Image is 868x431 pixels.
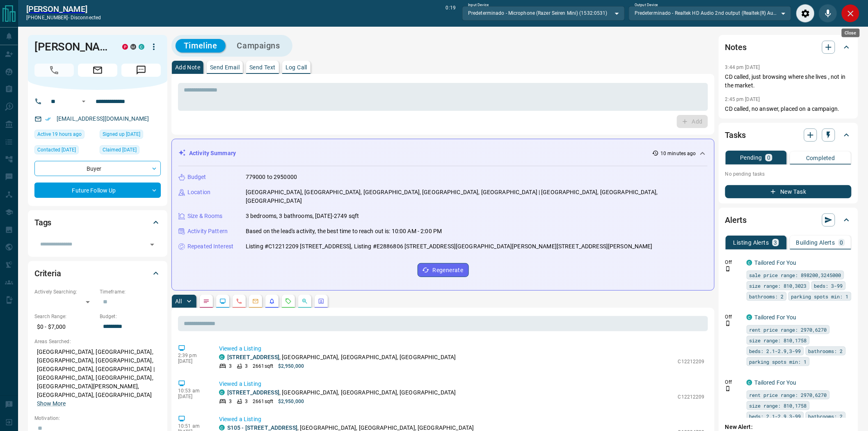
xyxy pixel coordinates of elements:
[678,393,705,401] p: C12212209
[57,115,149,122] a: [EMAIL_ADDRESS][DOMAIN_NAME]
[100,313,161,320] p: Budget:
[725,105,852,113] p: CD called, no answer, placed on a campaign.
[253,398,273,405] p: 2661 sqft
[178,394,207,399] p: [DATE]
[725,321,731,326] svg: Push Notification Only
[725,185,852,198] button: New Task
[842,29,860,37] div: Close
[130,44,136,50] div: mrloft.ca
[725,128,746,142] h2: Tasks
[187,173,206,181] p: Budget
[236,298,242,305] svg: Calls
[37,399,66,408] button: Show More
[749,336,807,344] span: size range: 810,1758
[269,298,275,305] svg: Listing Alerts
[749,391,827,399] span: rent price range: 2970,6270
[245,398,248,405] p: 3
[78,64,117,77] span: Email
[725,210,852,230] div: Alerts
[26,14,101,21] p: [PHONE_NUMBER] -
[468,2,489,8] label: Input Device
[100,288,161,296] p: Timeframe:
[725,96,760,102] p: 2:45 pm [DATE]
[45,116,51,122] svg: Email Verified
[302,298,308,305] svg: Opportunities
[318,298,324,305] svg: Agent Actions
[34,64,74,77] span: Call
[227,424,297,431] a: S105 - [STREET_ADDRESS]
[219,425,225,431] div: condos.ca
[34,288,96,296] p: Actively Searching:
[725,41,747,54] h2: Notes
[34,338,161,345] p: Areas Searched:
[809,412,843,420] span: bathrooms: 2
[660,150,696,157] p: 10 minutes ago
[146,239,158,250] button: Open
[100,130,161,141] div: Thu Sep 21 2017
[203,298,210,305] svg: Notes
[278,362,304,370] p: $2,950,000
[178,423,207,429] p: 10:51 am
[122,44,128,50] div: property.ca
[749,292,784,300] span: bathrooms: 2
[229,39,288,53] button: Campaigns
[796,240,835,245] p: Building Alerts
[227,389,279,396] a: [STREET_ADDRESS]
[34,345,161,410] p: [GEOGRAPHIC_DATA], [GEOGRAPHIC_DATA], [GEOGRAPHIC_DATA], [GEOGRAPHIC_DATA], [GEOGRAPHIC_DATA], [G...
[227,353,456,362] p: , [GEOGRAPHIC_DATA], [GEOGRAPHIC_DATA], [GEOGRAPHIC_DATA]
[71,15,101,21] span: disconnected
[725,386,731,392] svg: Push Notification Only
[34,40,110,53] h1: [PERSON_NAME]
[187,242,233,251] p: Repeated Interest
[285,298,292,305] svg: Requests
[34,183,161,198] div: Future Follow Up
[187,212,223,220] p: Size & Rooms
[249,64,276,70] p: Send Text
[747,260,752,266] div: condos.ca
[740,155,762,160] p: Pending
[749,326,827,334] span: rent price range: 2970,6270
[219,354,225,360] div: condos.ca
[175,298,182,304] p: All
[227,388,456,397] p: , [GEOGRAPHIC_DATA], [GEOGRAPHIC_DATA], [GEOGRAPHIC_DATA]
[37,130,82,138] span: Active 19 hours ago
[139,44,144,50] div: condos.ca
[747,380,752,385] div: condos.ca
[725,64,760,70] p: 3:44 pm [DATE]
[176,39,226,53] button: Timeline
[246,188,708,205] p: [GEOGRAPHIC_DATA], [GEOGRAPHIC_DATA], [GEOGRAPHIC_DATA], [GEOGRAPHIC_DATA], [GEOGRAPHIC_DATA] | [...
[767,155,770,160] p: 0
[749,347,801,355] span: beds: 2.1-2.9,3-99
[774,240,777,245] p: 3
[819,4,837,23] div: Mute
[725,313,742,321] p: Off
[796,4,815,23] div: Audio Settings
[841,4,860,23] div: Close
[26,4,101,14] h2: [PERSON_NAME]
[749,401,807,410] span: size range: 810,1758
[34,313,96,320] p: Search Range:
[840,240,843,245] p: 0
[749,282,807,290] span: size range: 810,3023
[725,266,731,272] svg: Push Notification Only
[187,227,228,236] p: Activity Pattern
[178,388,207,394] p: 10:53 am
[749,412,801,420] span: beds: 2.1-2.9,3-99
[791,292,849,300] span: parking spots min: 1
[178,353,207,358] p: 2:39 pm
[246,227,442,236] p: Based on the lead's activity, the best time to reach out is: 10:00 AM - 2:00 PM
[34,161,161,176] div: Buyer
[79,96,89,106] button: Open
[121,64,161,77] span: Message
[34,320,96,334] p: $0 - $7,000
[34,213,161,232] div: Tags
[733,240,769,245] p: Listing Alerts
[806,155,835,161] p: Completed
[418,263,469,277] button: Regenerate
[210,64,240,70] p: Send Email
[178,146,708,161] div: Activity Summary10 minutes ago
[100,145,161,157] div: Thu Dec 09 2021
[629,6,791,20] div: Predeterminado - Realtek HD Audio 2nd output (Realtek(R) Audio)
[34,130,96,141] div: Wed Aug 13 2025
[175,64,200,70] p: Add Note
